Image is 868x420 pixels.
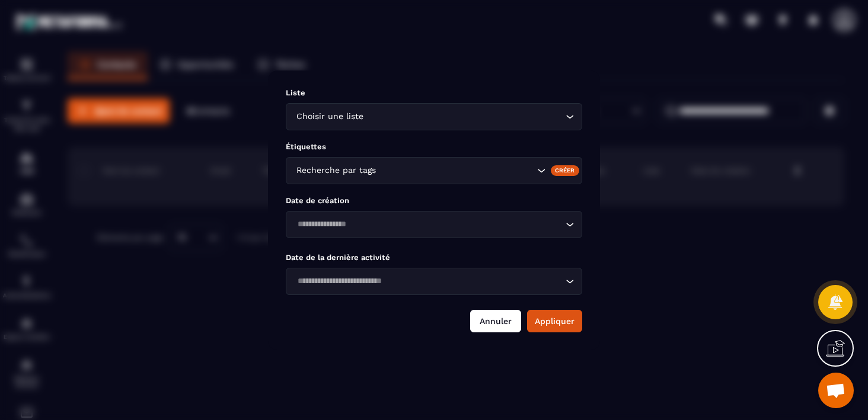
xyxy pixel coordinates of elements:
[286,268,582,295] div: Search for option
[286,142,582,151] p: Étiquettes
[818,373,854,408] div: Ouvrir le chat
[286,253,582,262] p: Date de la dernière activité
[293,164,378,177] span: Recherche par tags
[293,275,563,288] input: Search for option
[293,110,366,123] span: Choisir une liste
[286,88,582,97] p: Liste
[286,196,582,205] p: Date de création
[366,110,563,123] input: Search for option
[527,310,582,332] button: Appliquer
[551,165,580,175] div: Créer
[286,103,582,130] div: Search for option
[378,164,534,177] input: Search for option
[293,218,563,231] input: Search for option
[286,211,582,238] div: Search for option
[470,310,521,332] button: Annuler
[286,157,582,184] div: Search for option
